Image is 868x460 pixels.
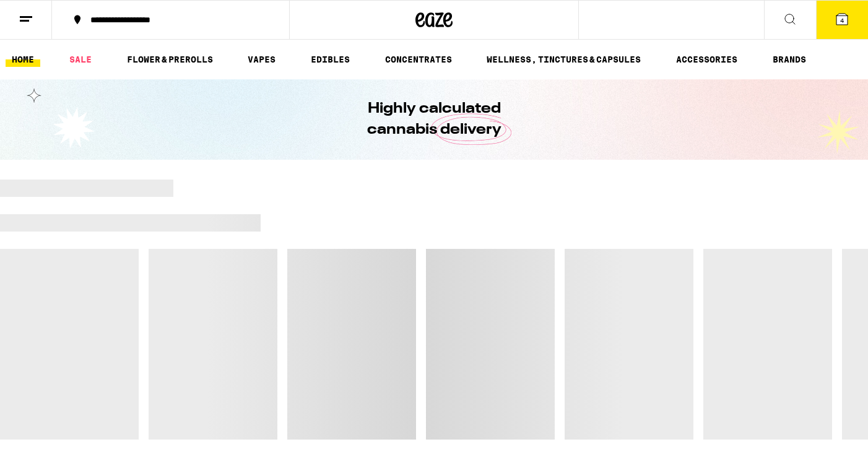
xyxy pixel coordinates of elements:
a: WELLNESS, TINCTURES & CAPSULES [480,52,647,67]
a: SALE [63,52,98,67]
button: 4 [816,1,868,39]
a: VAPES [241,52,282,67]
a: CONCENTRATES [379,52,458,67]
a: ACCESSORIES [670,52,744,67]
a: HOME [6,52,40,67]
a: FLOWER & PREROLLS [121,52,219,67]
a: EDIBLES [305,52,356,67]
button: BRANDS [766,52,812,67]
span: 4 [840,17,844,24]
h1: Highly calculated cannabis delivery [332,98,536,141]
